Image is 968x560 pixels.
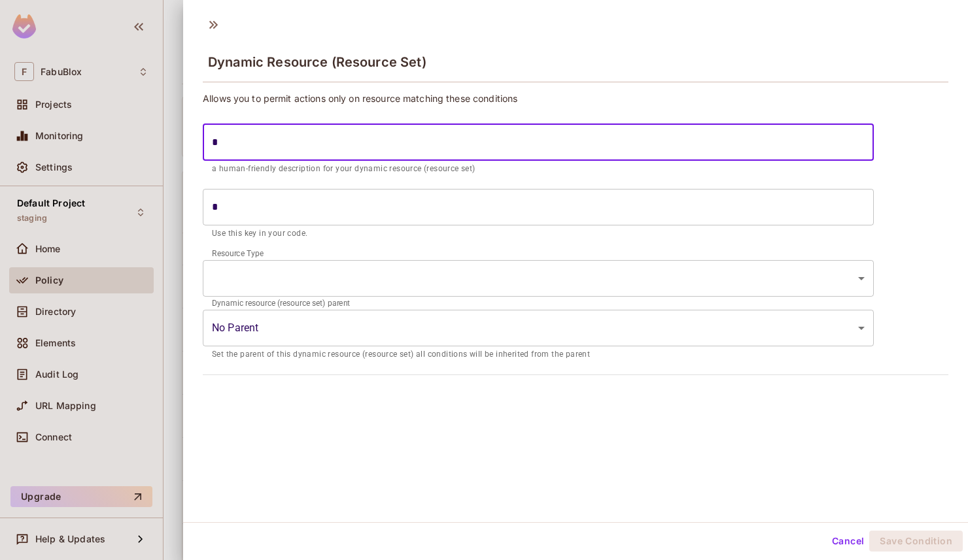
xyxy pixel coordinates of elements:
p: Set the parent of this dynamic resource (resource set) all conditions will be inherited from the ... [212,348,865,361]
div: Without label [203,260,874,297]
span: Dynamic Resource (Resource Set) [208,54,426,70]
p: a human-friendly description for your dynamic resource (resource set) [212,163,865,176]
button: Cancel [827,531,869,552]
div: Without label [203,310,874,346]
label: Resource Type [212,248,264,259]
button: Save Condition [869,531,963,552]
label: Dynamic resource (resource set) parent [212,297,350,308]
p: Use this key in your code. [212,227,865,240]
p: Allows you to permit actions only on resource matching these conditions [203,92,948,105]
